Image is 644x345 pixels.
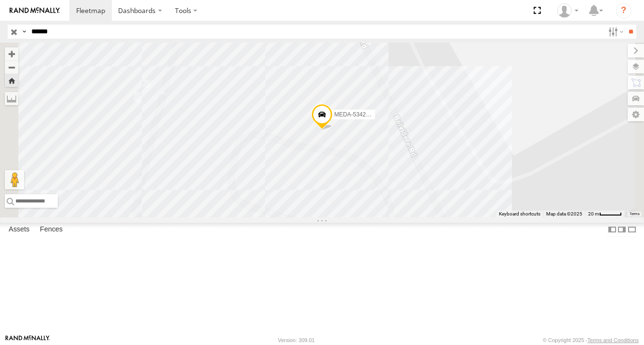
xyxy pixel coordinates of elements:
[630,212,640,216] a: Terms (opens in new tab)
[278,337,315,343] div: Version: 309.01
[4,223,34,236] label: Assets
[588,337,639,343] a: Terms and Conditions
[5,74,18,87] button: Zoom Home
[554,3,582,18] div: Robert Gischel
[607,223,617,237] label: Dock Summary Table to the Left
[499,211,540,217] button: Keyboard shortcuts
[5,335,50,345] a: Visit our Website
[35,223,67,236] label: Fences
[335,111,384,118] span: MEDA-534204-Roll
[10,7,60,14] img: rand-logo.svg
[546,211,582,216] span: Map data ©2025
[20,25,28,39] label: Search Query
[5,60,18,74] button: Zoom out
[585,211,625,217] button: Map Scale: 20 m per 43 pixels
[5,170,24,189] button: Drag Pegman onto the map to open Street View
[5,47,18,60] button: Zoom in
[5,92,18,105] label: Measure
[617,223,627,237] label: Dock Summary Table to the Right
[543,337,639,343] div: © Copyright 2025 -
[588,211,599,216] span: 20 m
[628,108,644,121] label: Map Settings
[604,25,625,39] label: Search Filter Options
[627,223,637,237] label: Hide Summary Table
[616,3,631,18] i: ?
